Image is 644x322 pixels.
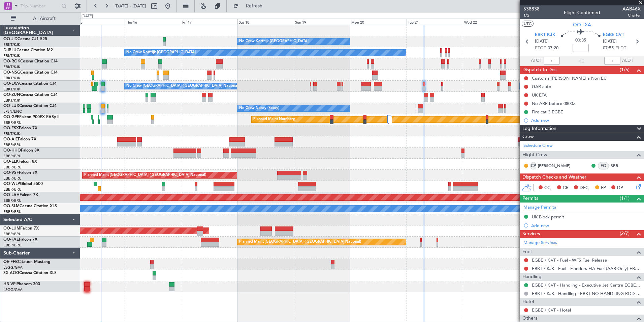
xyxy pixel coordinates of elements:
[3,160,19,164] span: OO-ELK
[544,57,560,65] input: --:--
[3,265,23,270] a: LSGG/GVA
[522,195,538,203] span: Permits
[598,162,609,169] div: FO
[3,193,38,197] a: OO-LAHFalcon 7X
[3,238,37,242] a: OO-FAEFalcon 7X
[3,176,22,181] a: EBBR/BRU
[532,266,641,271] a: EBKT / KJK - Fuel - Flanders FIA Fuel (AAB Only) EBKT / KJK
[617,185,623,191] span: DP
[3,42,20,47] a: EBKT/KJK
[18,16,71,21] span: All Aircraft
[564,9,600,16] div: Flight Confirmed
[3,171,37,175] a: OO-VSFFalcon 8X
[230,1,270,11] button: Refresh
[3,160,37,164] a: OO-ELKFalcon 8X
[253,114,295,125] div: Planned Maint Nurnberg
[532,257,607,263] a: EGBE / CVT - Fuel - WFS Fuel Release
[350,19,406,25] div: Mon 20
[239,103,279,113] div: No Crew Nancy (Essey)
[181,19,237,25] div: Fri 17
[563,185,569,191] span: CR
[522,173,586,181] span: Dispatch Checks and Weather
[3,243,22,248] a: EBBR/BRU
[407,19,463,25] div: Tue 21
[3,48,17,52] span: D-IBLU
[620,66,630,73] span: (1/5)
[532,75,607,81] div: Customs [PERSON_NAME]'s Non EU
[3,238,19,242] span: OO-FAE
[3,226,20,231] span: OO-LUM
[3,137,36,141] a: OO-AIEFalcon 7X
[532,92,547,98] div: UK ETA
[522,273,542,281] span: Handling
[522,151,547,159] span: Flight Crew
[523,5,540,12] span: 538838
[3,171,19,175] span: OO-VSF
[3,48,53,52] a: D-IBLUCessna Citation M2
[125,19,181,25] div: Thu 16
[522,133,534,141] span: Crew
[620,230,630,237] span: (2/7)
[3,165,22,170] a: EBBR/BRU
[532,84,551,89] div: GAR auto
[519,19,575,25] div: Thu 23
[3,271,19,275] span: SX-AQG
[603,45,614,52] span: 07:55
[3,82,57,86] a: OO-LXACessna Citation CJ4
[603,32,624,38] span: EGBE CVT
[3,187,22,192] a: EBBR/BRU
[3,271,57,275] a: SX-AQGCessna Citation XLS
[3,182,43,186] a: OO-WLPGlobal 5500
[620,195,630,202] span: (1/1)
[622,12,641,18] span: Charter
[3,282,17,286] span: HB-VPI
[126,81,239,91] div: No Crew [GEOGRAPHIC_DATA] ([GEOGRAPHIC_DATA] National)
[3,87,20,92] a: EBKT/KJK
[532,101,575,106] div: No ARR before 0800z
[3,226,39,231] a: OO-LUMFalcon 7X
[548,45,558,52] span: 07:20
[3,209,22,214] a: EBBR/BRU
[68,19,125,25] div: Wed 15
[3,137,18,141] span: OO-AIE
[3,71,58,75] a: OO-NSGCessna Citation CJ4
[3,120,22,125] a: EBBR/BRU
[237,19,294,25] div: Sat 18
[3,76,20,81] a: EBKT/KJK
[3,82,19,86] span: OO-LXA
[622,57,633,64] span: ALDT
[463,19,519,25] div: Wed 22
[3,232,22,237] a: EBBR/BRU
[3,115,19,119] span: OO-GPE
[3,115,59,119] a: OO-GPEFalcon 900EX EASy II
[523,12,540,18] span: 1/2
[3,287,23,292] a: LSGG/GVA
[523,240,557,246] a: Manage Services
[3,204,57,208] a: OO-SLMCessna Citation XLS
[3,37,18,41] span: OO-JID
[3,260,18,264] span: OE-FFB
[3,93,58,97] a: OO-ZUNCessna Citation CJ4
[531,117,641,123] div: Add new
[3,204,20,208] span: OO-SLM
[239,237,361,247] div: Planned Maint [GEOGRAPHIC_DATA] ([GEOGRAPHIC_DATA] National)
[3,154,22,159] a: EBBR/BRU
[532,214,564,220] div: UK Block permit
[126,48,196,58] div: No Crew Kortrijk-[GEOGRAPHIC_DATA]
[3,126,19,130] span: OO-FSX
[3,109,22,114] a: LFSN/ENC
[523,142,553,149] a: Schedule Crew
[532,282,641,288] a: EGBE / CVT - Handling - Executive Jet Centre EGBE / CVT
[3,71,20,75] span: OO-NSG
[601,185,606,191] span: FP
[522,248,532,256] span: Fuel
[82,14,93,19] div: [DATE]
[532,307,571,313] a: EGBE / CVT - Hotel
[3,149,21,153] span: OO-HHO
[3,98,20,103] a: EBKT/KJK
[3,53,20,58] a: EBKT/KJK
[575,37,586,44] span: 00:35
[532,109,563,115] div: Fire cat 3 EGBE
[573,21,591,28] span: OO-LXA
[522,66,556,74] span: Dispatch To-Dos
